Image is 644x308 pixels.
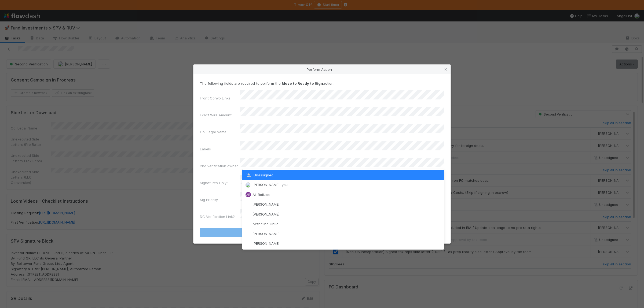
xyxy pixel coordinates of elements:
[200,197,218,202] label: Sig Priority
[246,173,273,177] span: Unassigned
[246,202,251,207] img: avatar_55a2f090-1307-4765-93b4-f04da16234ba.png
[200,146,211,152] label: Labels
[282,81,323,86] strong: Move to Ready to Sign
[246,221,251,227] img: avatar_103f69d0-f655-4f4f-bc28-f3abe7034599.png
[246,211,251,217] img: avatar_1d14498f-6309-4f08-8780-588779e5ce37.png
[200,163,238,169] label: 2nd verification owner
[282,183,288,187] span: you
[200,129,226,135] label: Co. Legal Name
[253,192,270,197] span: AL Rollups
[253,183,288,187] span: [PERSON_NAME]
[200,112,232,118] label: Exact Wire Amount
[253,202,280,206] span: [PERSON_NAME]
[200,180,228,185] label: Signatures Only?
[246,192,251,197] div: AL Rollups
[200,214,235,219] label: DC Verification Link?
[253,222,279,226] span: Aetheline Chua
[253,212,280,216] span: [PERSON_NAME]
[200,81,444,86] p: The following fields are required to perform the action:
[246,241,251,246] img: avatar_a2647de5-9415-4215-9880-ea643ac47f2f.png
[246,182,251,188] img: avatar_55b415e2-df6a-4422-95b4-4512075a58f2.png
[253,232,280,236] span: [PERSON_NAME]
[193,65,451,74] div: Perform Action
[246,193,250,196] span: AR
[200,95,230,101] label: Front Convo Links
[246,231,251,236] img: avatar_df83acd9-d480-4d6e-a150-67f005a3ea0d.png
[200,228,444,237] button: Move to Ready to Sign
[253,241,280,246] span: [PERSON_NAME]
